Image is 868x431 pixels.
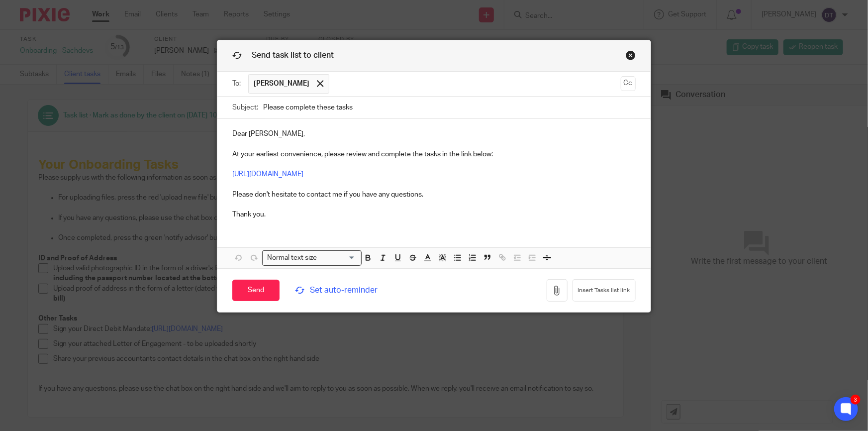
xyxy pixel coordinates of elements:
div: 3 [851,395,861,405]
a: [URL][DOMAIN_NAME] [232,171,303,178]
button: Insert Tasks list link [573,279,636,302]
span: [PERSON_NAME] [254,79,309,89]
input: Send [232,280,280,301]
input: Search for option [320,253,356,263]
div: Search for option [262,250,362,266]
p: Dear [PERSON_NAME], At your earliest convenience, please review and complete the tasks in the lin... [232,129,636,219]
button: Cc [621,76,636,91]
span: Normal text size [265,253,319,263]
span: Insert Tasks list link [578,287,630,295]
label: Subject: [232,103,258,112]
label: To: [232,79,243,89]
span: Set auto-reminder [295,285,417,296]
